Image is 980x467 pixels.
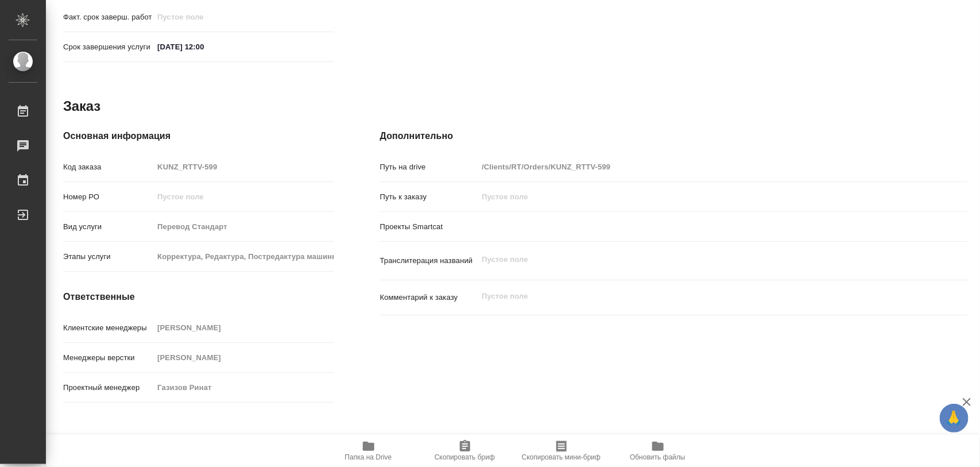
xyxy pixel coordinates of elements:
[153,188,334,205] input: Пустое поле
[63,322,153,334] p: Клиентские менеджеры
[63,382,153,393] p: Проектный менеджер
[380,292,478,303] p: Комментарий к заказу
[153,9,254,25] input: Пустое поле
[610,435,706,467] button: Обновить файлы
[63,11,153,23] p: Факт. срок заверш. работ
[522,453,601,461] span: Скопировать мини-бриф
[380,221,478,233] p: Проекты Smartcat
[630,453,685,461] span: Обновить файлы
[944,406,964,430] span: 🙏
[63,290,334,304] h4: Ответственные
[435,453,495,461] span: Скопировать бриф
[63,191,153,203] p: Номер РО
[153,379,334,396] input: Пустое поле
[63,221,153,233] p: Вид услуги
[63,251,153,263] p: Этапы услуги
[153,218,334,235] input: Пустое поле
[63,161,153,173] p: Код заказа
[478,159,918,175] input: Пустое поле
[63,41,153,53] p: Срок завершения услуги
[153,319,334,336] input: Пустое поле
[380,161,478,173] p: Путь на drive
[380,255,478,267] p: Транслитерация названий
[513,435,610,467] button: Скопировать мини-бриф
[63,129,334,143] h4: Основная информация
[380,129,967,143] h4: Дополнительно
[153,38,254,55] input: ✎ Введи что-нибудь
[417,435,513,467] button: Скопировать бриф
[345,453,392,461] span: Папка на Drive
[940,404,969,433] button: 🙏
[153,159,334,175] input: Пустое поле
[153,349,334,366] input: Пустое поле
[478,188,918,205] input: Пустое поле
[320,435,417,467] button: Папка на Drive
[63,97,100,115] h2: Заказ
[153,248,334,265] input: Пустое поле
[380,191,478,203] p: Путь к заказу
[63,352,153,364] p: Менеджеры верстки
